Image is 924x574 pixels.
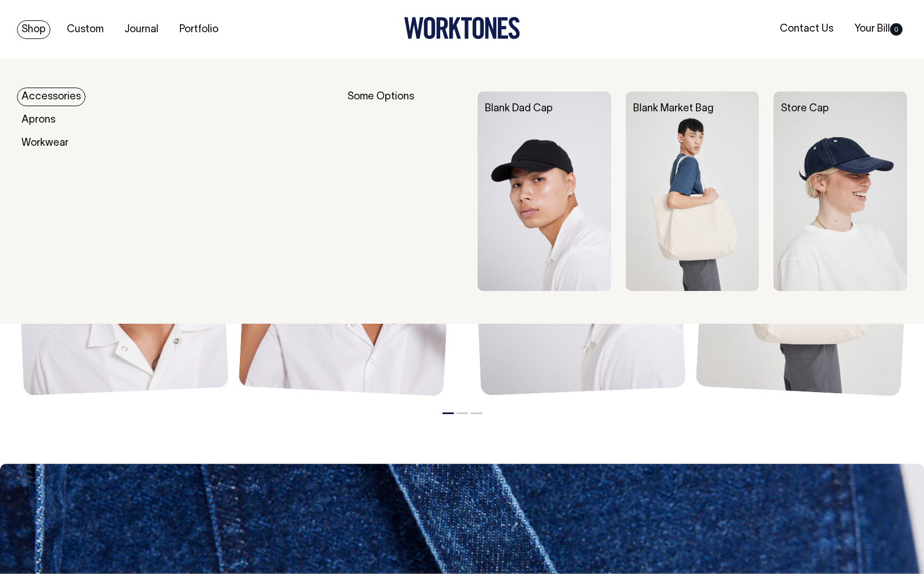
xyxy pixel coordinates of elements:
[485,104,553,114] a: Blank Dad Cap
[773,92,907,291] img: Store Cap
[17,111,60,129] a: Aprons
[471,412,482,414] button: 3 of 3
[442,412,454,414] button: 1 of 3
[17,20,50,39] a: Shop
[175,20,223,39] a: Portfolio
[890,23,902,36] span: 0
[347,92,463,291] div: Some Options
[626,92,759,291] img: Blank Market Bag
[120,20,163,39] a: Journal
[17,134,73,153] a: Workwear
[775,20,838,38] a: Contact Us
[17,88,85,106] a: Accessories
[781,104,829,114] a: Store Cap
[850,20,907,38] a: Your Bill0
[62,20,108,39] a: Custom
[457,412,468,414] button: 2 of 3
[478,92,611,291] img: Blank Dad Cap
[633,104,714,114] a: Blank Market Bag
